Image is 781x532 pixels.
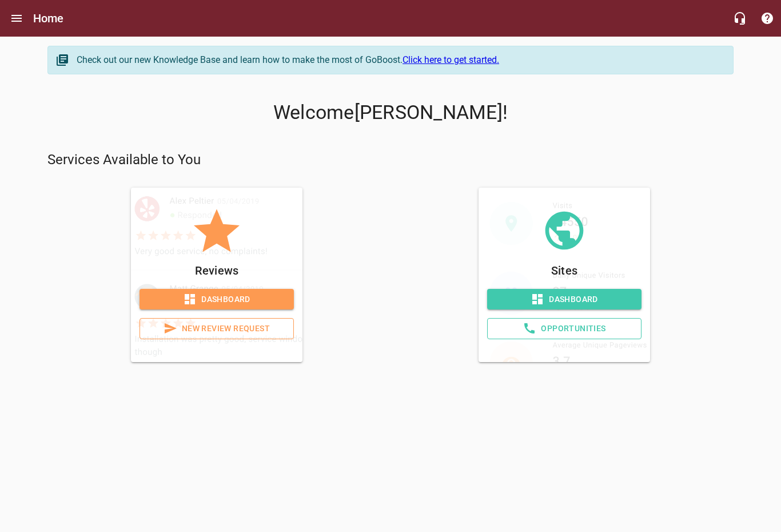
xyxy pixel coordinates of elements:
h6: Home [33,9,64,27]
button: Open drawer [3,5,30,32]
button: Live Chat [726,5,754,32]
span: Dashboard [496,292,632,307]
a: New Review Request [140,318,294,339]
a: Dashboard [140,289,294,310]
p: Welcome [PERSON_NAME] ! [47,101,734,124]
a: Click here to get started. [403,54,499,65]
span: Opportunities [497,321,632,336]
span: New Review Request [149,321,284,336]
a: Opportunities [487,318,641,339]
p: Services Available to You [47,151,734,169]
button: Support Portal [754,5,781,32]
div: Check out our new Knowledge Base and learn how to make the most of GoBoost. [77,53,722,67]
a: Dashboard [487,289,641,310]
p: Reviews [140,261,294,280]
span: Dashboard [149,292,285,307]
p: Sites [487,261,641,280]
